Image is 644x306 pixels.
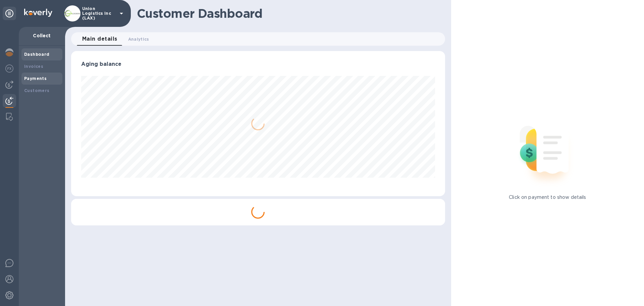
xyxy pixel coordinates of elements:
[3,7,16,20] div: Unpin categories
[81,61,435,68] h3: Aging balance
[82,34,117,44] span: Main details
[24,9,52,17] img: Logo
[137,6,440,20] h1: Customer Dashboard
[24,32,60,39] p: Collect
[24,76,47,81] b: Payments
[82,6,116,20] p: Union Logistics Inc (LAX)
[24,88,50,93] b: Customers
[509,194,586,201] p: Click on payment to show details
[24,52,50,57] b: Dashboard
[5,64,13,73] img: Foreign exchange
[24,64,43,69] b: Invoices
[128,36,149,43] span: Analytics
